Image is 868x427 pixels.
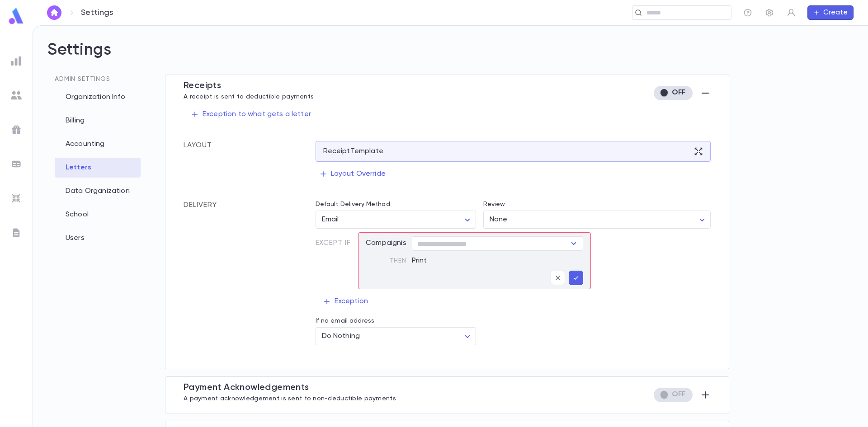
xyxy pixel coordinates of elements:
[55,228,141,248] div: Users
[7,7,25,25] img: logo
[366,236,406,253] p: Campaign is
[55,158,141,178] div: Letters
[81,8,113,18] p: Settings
[412,256,583,265] p: Print
[11,124,22,135] img: campaigns_grey.99e729a5f7ee94e3726e6486bddda8f1.svg
[807,5,854,20] button: Create
[11,56,22,66] img: reports_grey.c525e4749d1bce6a11f5fe2a8de1b229.svg
[55,76,110,82] span: Admin Settings
[11,193,22,204] img: imports_grey.530a8a0e642e233f2baf0ef88e8c9fcb.svg
[567,237,580,250] button: Open
[47,40,854,75] h2: Settings
[49,9,60,16] img: home_white.a664292cf8c1dea59945f0da9f25487c.svg
[55,111,141,131] div: Billing
[11,227,22,238] img: letters_grey.7941b92b52307dd3b8a917253454ce1c.svg
[55,134,141,154] div: Accounting
[11,90,22,101] img: students_grey.60c7aba0da46da39d6d829b817ac14fc.svg
[389,257,406,264] span: Then
[55,87,141,107] div: Organization Info
[11,159,22,169] img: batches_grey.339ca447c9d9533ef1741baa751efc33.svg
[55,205,141,225] div: School
[55,181,141,201] div: Data Organization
